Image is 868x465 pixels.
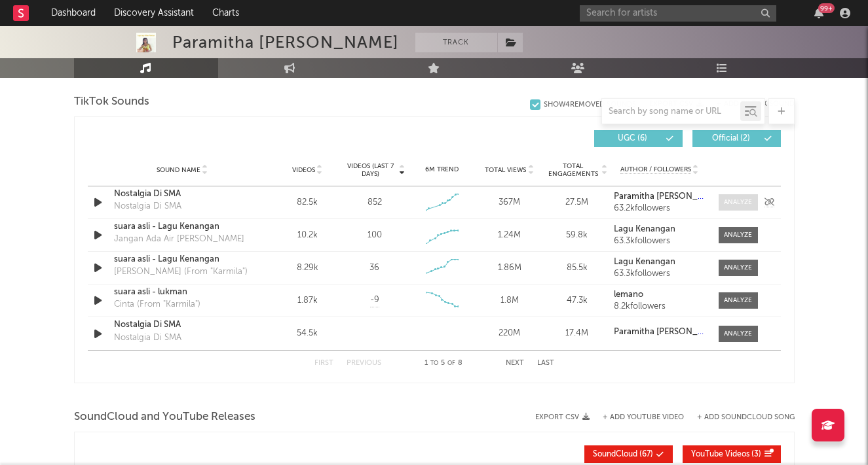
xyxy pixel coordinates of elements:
[614,290,705,300] a: lemano
[537,360,554,367] button: Last
[479,327,540,340] div: 220M
[277,229,338,242] div: 10.2k
[347,360,381,367] button: Previous
[114,188,251,201] a: Nostalgia Di SMA
[114,332,181,345] div: Nostalgia Di SMA
[614,328,724,336] strong: Paramitha [PERSON_NAME]
[614,237,705,246] div: 63.3k followers
[814,8,823,18] button: 99+
[584,445,673,463] button: SoundCloud(67)
[692,130,781,147] button: Official(2)
[369,262,379,275] div: 36
[546,327,607,340] div: 17.4M
[593,451,637,458] span: SoundCloud
[614,192,724,201] strong: Paramitha [PERSON_NAME]
[683,445,781,463] button: YouTube Videos(3)
[546,294,607,307] div: 47.3k
[114,286,251,299] a: suara asli - lukman
[114,233,244,246] div: Jangan Ada Air [PERSON_NAME]
[447,360,455,366] span: of
[546,162,599,178] span: Total Engagements
[368,196,382,209] div: 852
[74,94,149,110] span: TikTok Sounds
[114,220,251,233] a: suara asli - Lagu Kenangan
[614,225,675,233] strong: Lagu Kenangan
[593,451,653,458] span: ( 67 )
[74,409,255,425] span: SoundCloud and YouTube Releases
[691,451,761,458] span: ( 3 )
[157,166,200,174] span: Sound Name
[614,258,705,267] a: Lagu Kenangan
[430,360,438,366] span: to
[590,414,684,421] div: + Add YouTube Video
[614,192,705,201] a: Paramitha [PERSON_NAME]
[602,107,740,117] input: Search by song name or URL
[485,166,526,174] span: Total Views
[535,413,590,421] button: Export CSV
[479,196,540,209] div: 367M
[506,360,524,367] button: Next
[614,290,643,299] strong: lemano
[277,196,338,209] div: 82.5k
[818,3,835,13] div: 99 +
[546,196,607,209] div: 27.5M
[114,266,248,279] div: [PERSON_NAME] (From "Karmila")
[277,327,338,340] div: 54.5k
[546,262,607,275] div: 85.5k
[614,204,705,213] div: 63.2k followers
[277,262,338,275] div: 8.29k
[415,33,497,52] button: Track
[292,166,315,174] span: Videos
[684,414,795,421] button: + Add SoundCloud Song
[614,269,705,279] div: 63.3k followers
[479,229,540,242] div: 1.24M
[370,294,379,307] span: -9
[344,162,397,178] span: Videos (last 7 days)
[114,319,251,332] a: Nostalgia Di SMA
[407,356,480,371] div: 1 5 8
[479,262,540,275] div: 1.86M
[114,298,200,311] div: Cinta (From "Karmila")
[411,165,472,175] div: 6M Trend
[620,165,691,174] span: Author / Followers
[479,294,540,307] div: 1.8M
[580,5,776,22] input: Search for artists
[603,414,684,421] button: + Add YouTube Video
[594,130,683,147] button: UGC(6)
[614,302,705,311] div: 8.2k followers
[701,135,761,143] span: Official ( 2 )
[172,33,399,52] div: Paramitha [PERSON_NAME]
[697,414,795,421] button: + Add SoundCloud Song
[114,200,181,213] div: Nostalgia Di SMA
[368,229,382,242] div: 100
[614,258,675,266] strong: Lagu Kenangan
[691,451,749,458] span: YouTube Videos
[314,360,333,367] button: First
[614,225,705,234] a: Lagu Kenangan
[277,294,338,307] div: 1.87k
[114,253,251,266] a: suara asli - Lagu Kenangan
[603,135,663,143] span: UGC ( 6 )
[546,229,607,242] div: 59.8k
[614,328,705,337] a: Paramitha [PERSON_NAME]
